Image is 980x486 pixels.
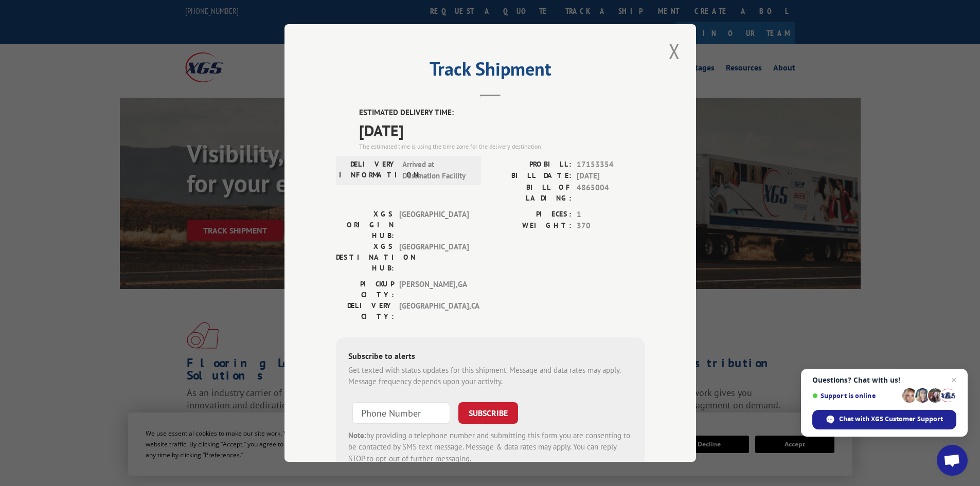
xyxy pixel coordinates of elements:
[336,279,394,300] label: PICKUP CITY:
[336,209,394,241] label: XGS ORIGIN HUB:
[490,220,572,232] label: WEIGHT:
[348,430,632,465] div: by providing a telephone number and submitting this form you are consenting to be contacted by SM...
[359,119,645,142] span: [DATE]
[666,37,683,65] button: Close modal
[577,170,645,182] span: [DATE]
[399,300,469,322] span: [GEOGRAPHIC_DATA] , CA
[339,159,397,182] label: DELIVERY INFORMATION:
[336,300,394,322] label: DELIVERY CITY:
[490,159,572,171] label: PROBILL:
[352,402,450,424] input: Phone Number
[490,182,572,204] label: BILL OF LADING:
[336,241,394,274] label: XGS DESTINATION HUB:
[577,220,645,232] span: 370
[399,279,469,300] span: [PERSON_NAME] , GA
[348,350,632,365] div: Subscribe to alerts
[839,415,943,424] span: Chat with XGS Customer Support
[336,62,645,81] h2: Track Shipment
[577,182,645,204] span: 4865004
[577,209,645,221] span: 1
[490,209,572,221] label: PIECES:
[348,365,632,388] div: Get texted with status updates for this shipment. Message and data rates may apply. Message frequ...
[490,170,572,182] label: BILL DATE:
[348,430,366,440] strong: Note:
[812,392,899,400] span: Support is online
[812,410,956,429] span: Chat with XGS Customer Support
[399,241,469,274] span: [GEOGRAPHIC_DATA]
[812,376,956,384] span: Questions? Chat with us!
[359,107,645,119] label: ESTIMATED DELIVERY TIME:
[399,209,469,241] span: [GEOGRAPHIC_DATA]
[402,159,472,182] span: Arrived at Destination Facility
[458,402,518,424] button: SUBSCRIBE
[359,142,645,151] div: The estimated time is using the time zone for the delivery destination.
[577,159,645,171] span: 17153354
[937,445,968,476] a: Open chat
